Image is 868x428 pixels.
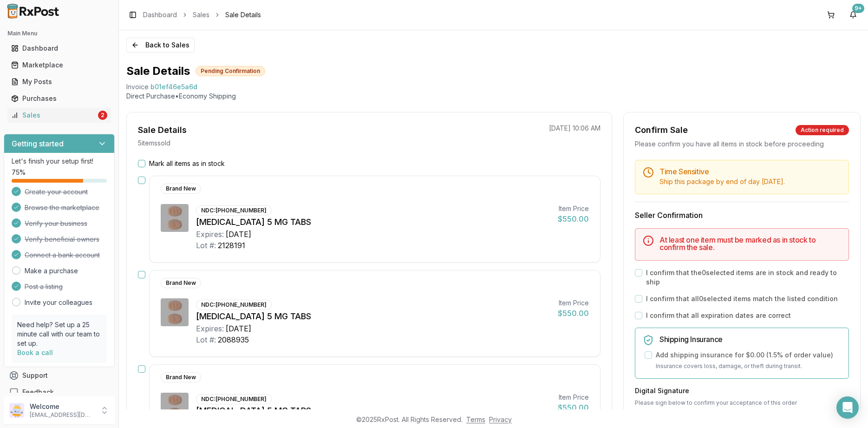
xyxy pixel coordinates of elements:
[7,30,111,37] h2: Main Menu
[558,213,589,224] div: $550.00
[150,82,197,92] span: b01ef46e5a6d
[25,298,92,307] a: Invite your colleagues
[126,38,195,53] button: Back to Sales
[489,415,512,423] a: Privacy
[466,415,485,423] a: Terms
[635,139,849,149] div: Please confirm you have all items in stock before proceeding
[196,66,265,76] div: Pending Confirmation
[846,7,861,22] button: 9+
[12,157,107,166] p: Let's finish your setup first!
[25,203,99,212] span: Browse the marketplace
[635,210,849,221] h3: Seller Confirmation
[22,388,54,397] span: Feedback
[4,91,115,106] button: Purchases
[143,10,177,20] a: Dashboard
[17,320,101,348] p: Need help? Set up a 25 minute call with our team to set up.
[196,300,272,310] div: NDC: [PHONE_NUMBER]
[218,334,249,345] div: 2088935
[4,58,115,72] button: Marketplace
[30,402,94,411] p: Welcome
[138,124,187,137] div: Sale Details
[17,349,53,356] a: Book a call
[646,294,838,303] label: I confirm that all 0 selected items match the listed condition
[161,204,189,232] img: Eliquis 5 MG TABS
[7,57,111,73] a: Marketplace
[646,268,849,287] label: I confirm that the 0 selected items are in stock and ready to ship
[4,4,63,19] img: RxPost Logo
[558,393,589,402] div: Item Price
[558,204,589,213] div: Item Price
[558,308,589,319] div: $550.00
[196,334,216,345] div: Lot #:
[25,282,63,291] span: Post a listing
[7,107,111,124] a: Sales2
[196,229,224,240] div: Expires:
[635,399,849,407] p: Please sign below to confirm your acceptance of this order
[11,111,96,120] div: Sales
[656,350,833,360] label: Add shipping insurance for $0.00 ( 1.5 % of order value)
[196,404,550,417] div: [MEDICAL_DATA] 5 MG TABS
[25,266,78,276] a: Make a purchase
[25,250,100,260] span: Connect a bank account
[852,4,864,13] div: 9+
[30,411,94,419] p: [EMAIL_ADDRESS][DOMAIN_NAME]
[656,362,841,371] p: Insurance covers loss, damage, or theft during transit.
[225,10,261,20] span: Sale Details
[11,60,107,70] div: Marketplace
[4,74,115,89] button: My Posts
[659,168,841,175] h5: Time Sensitive
[196,240,216,251] div: Lot #:
[646,311,791,320] label: I confirm that all expiration dates are correct
[659,336,841,343] h5: Shipping Insurance
[11,44,107,53] div: Dashboard
[11,94,107,103] div: Purchases
[659,236,841,251] h5: At least one item must be marked as in stock to confirm the sale.
[149,159,225,168] label: Mark all items as in stock
[196,394,272,404] div: NDC: [PHONE_NUMBER]
[11,77,107,86] div: My Posts
[4,108,115,123] button: Sales2
[549,124,600,133] p: [DATE] 10:06 AM
[218,240,245,251] div: 2128191
[9,403,24,418] img: User avatar
[126,92,861,101] p: Direct Purchase • Economy Shipping
[796,125,849,135] div: Action required
[126,82,149,92] div: Invoice
[161,393,189,421] img: Eliquis 5 MG TABS
[558,402,589,413] div: $550.00
[558,298,589,308] div: Item Price
[25,219,87,228] span: Verify your business
[193,10,209,20] a: Sales
[226,323,251,334] div: [DATE]
[12,168,26,177] span: 75 %
[7,73,111,90] a: My Posts
[659,178,785,185] span: Ship this package by end of day [DATE] .
[143,10,261,20] nav: breadcrumb
[4,367,115,384] button: Support
[7,40,111,57] a: Dashboard
[25,235,99,244] span: Verify beneficial owners
[196,216,550,229] div: [MEDICAL_DATA] 5 MG TABS
[196,323,224,334] div: Expires:
[226,229,251,240] div: [DATE]
[98,111,107,120] div: 2
[836,396,859,419] div: Open Intercom Messenger
[161,278,201,288] div: Brand New
[126,64,190,79] h1: Sale Details
[4,41,115,56] button: Dashboard
[25,187,88,197] span: Create your account
[138,138,170,148] p: 5 item s sold
[161,372,201,382] div: Brand New
[161,184,201,194] div: Brand New
[12,138,64,149] h3: Getting started
[635,386,849,395] h3: Digital Signature
[635,124,688,137] div: Confirm Sale
[161,298,189,326] img: Eliquis 5 MG TABS
[7,90,111,107] a: Purchases
[4,384,115,401] button: Feedback
[196,310,550,323] div: [MEDICAL_DATA] 5 MG TABS
[196,205,272,216] div: NDC: [PHONE_NUMBER]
